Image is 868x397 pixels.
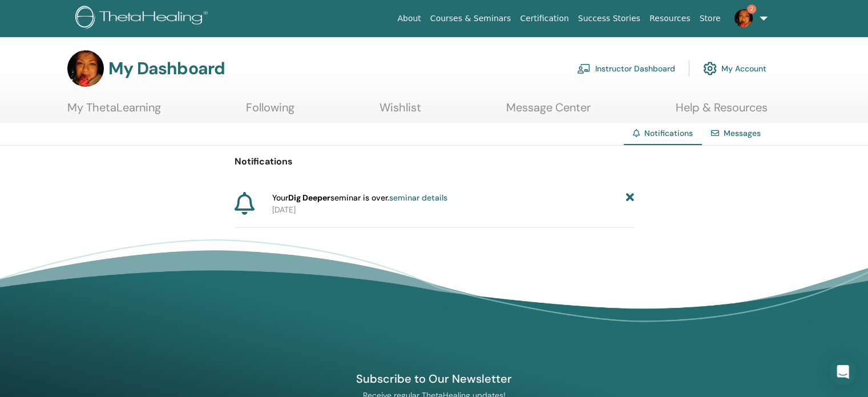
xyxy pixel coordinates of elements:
span: Your seminar is over. [272,192,447,204]
a: Store [695,8,725,29]
img: default.jpg [734,9,753,27]
a: About [393,8,425,29]
p: Notifications [235,155,634,169]
a: My ThetaLearning [67,101,161,123]
strong: Dig Deeper [288,193,330,203]
a: seminar details [389,193,447,203]
a: Courses & Seminars [426,8,516,29]
a: Help & Resources [676,101,768,123]
img: default.jpg [67,50,104,87]
span: Notifications [644,128,693,138]
a: Messages [724,128,761,138]
a: My Account [703,56,766,81]
a: Wishlist [380,101,421,123]
h3: My Dashboard [108,58,225,79]
span: 2 [747,5,756,14]
a: Message Center [506,101,591,123]
img: logo.png [75,6,212,31]
div: Open Intercom Messenger [829,358,857,386]
a: Certification [515,8,573,29]
a: Success Stories [574,8,645,29]
h4: Subscribe to Our Newsletter [302,371,566,386]
img: cog.svg [703,59,717,78]
a: Resources [645,8,695,29]
a: Instructor Dashboard [577,56,675,81]
a: Following [246,101,294,123]
img: chalkboard-teacher.svg [577,63,591,74]
p: [DATE] [272,204,634,216]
